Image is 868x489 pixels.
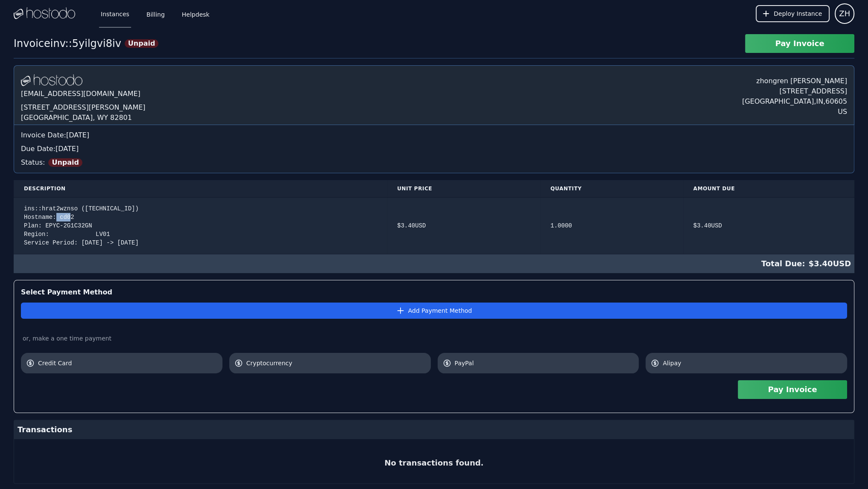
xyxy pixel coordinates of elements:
div: [STREET_ADDRESS][PERSON_NAME] [21,102,146,113]
img: Logo [21,74,82,87]
span: ZH [839,8,850,20]
div: $ 3.40 USD [397,221,530,230]
div: [EMAIL_ADDRESS][DOMAIN_NAME] [21,87,146,102]
div: Due Date: [DATE] [21,144,847,154]
button: User menu [835,3,854,24]
div: zhongren [PERSON_NAME] [742,73,847,86]
span: Unpaid [125,39,159,48]
div: or, make a one time payment [21,334,847,343]
span: PayPal [455,359,634,367]
div: $ 3.40 USD [14,254,854,273]
th: Description [14,180,387,198]
div: 1.0000 [550,221,672,230]
div: [GEOGRAPHIC_DATA], WY 82801 [21,113,146,123]
span: Unpaid [48,158,82,167]
div: Invoice inv::5yilgvi8iv [14,37,121,50]
th: Unit Price [387,180,540,198]
img: Logo [14,7,75,20]
span: Deploy Instance [774,9,822,18]
span: Credit Card [38,359,217,367]
div: Select Payment Method [21,287,847,297]
div: [GEOGRAPHIC_DATA] , IN , 60605 [742,96,847,107]
div: $ 3.40 USD [693,221,844,230]
div: US [742,107,847,117]
div: Transactions [14,420,854,439]
h2: No transactions found. [384,457,483,469]
button: Add Payment Method [21,303,847,319]
div: Status: [21,154,847,168]
button: Deploy Instance [756,5,830,22]
div: ins::hrat2wznso ([TECHNICAL_ID]) Hostname: cd02 Plan: EPYC-2G1C32GN Region: LV01 Service Period: ... [24,204,377,247]
button: Pay Invoice [738,380,847,399]
span: Total Due: [761,258,809,270]
th: Quantity [540,180,683,198]
th: Amount Due [683,180,854,198]
button: Pay Invoice [745,34,854,53]
div: Invoice Date: [DATE] [21,130,847,140]
span: Alipay [663,359,842,367]
span: Cryptocurrency [246,359,426,367]
div: [STREET_ADDRESS] [742,86,847,96]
